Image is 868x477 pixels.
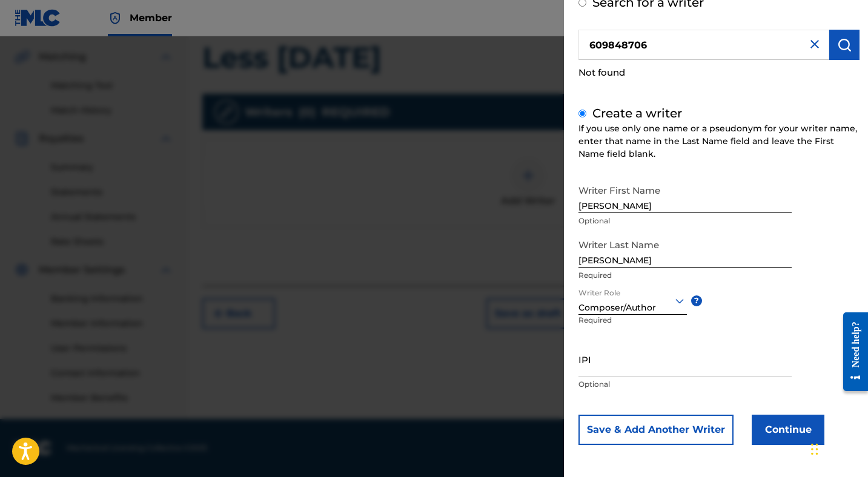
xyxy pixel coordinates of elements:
[578,30,829,60] input: Search writer's name or IPI Number
[578,215,792,226] p: Optional
[691,295,702,306] span: ?
[834,303,868,401] iframe: Resource Center
[578,315,620,342] p: Required
[15,9,61,27] img: MLC Logo
[811,431,818,467] div: Drag
[578,60,860,86] div: Not found
[578,379,792,390] p: Optional
[752,415,824,445] button: Continue
[592,106,682,120] label: Create a writer
[130,11,172,25] span: Member
[578,415,734,445] button: Save & Add Another Writer
[837,38,852,52] img: Search Works
[578,122,860,160] div: If you use only one name or a pseudonym for your writer name, enter that name in the Last Name fi...
[807,419,868,477] iframe: Chat Widget
[108,11,122,25] img: Top Rightsholder
[807,37,822,51] img: close
[578,270,792,281] p: Required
